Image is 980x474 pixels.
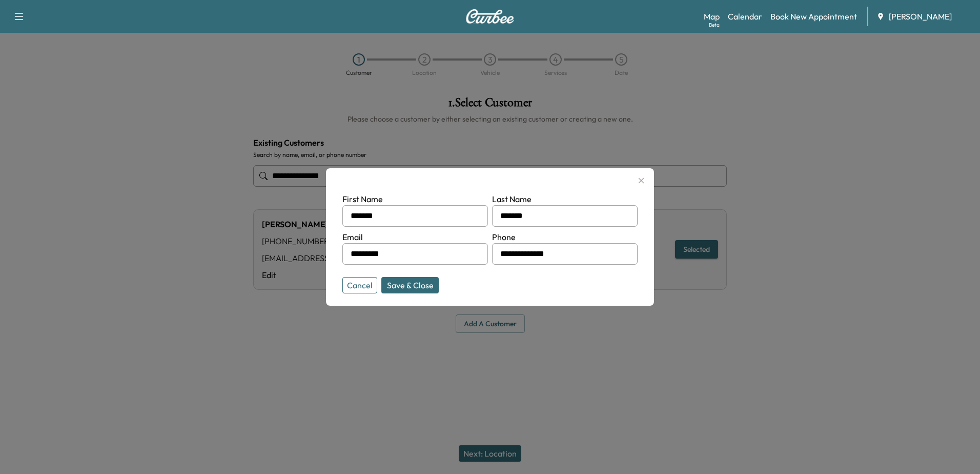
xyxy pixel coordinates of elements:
[770,10,857,23] a: Book New Appointment
[709,21,720,29] div: Beta
[342,277,377,293] button: Cancel
[728,10,762,23] a: Calendar
[342,232,363,242] label: Email
[492,232,516,242] label: Phone
[381,277,439,293] button: Save & Close
[342,194,383,204] label: First Name
[465,9,515,24] img: Curbee Logo
[704,10,720,23] a: MapBeta
[492,194,532,204] label: Last Name
[889,10,952,23] span: [PERSON_NAME]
